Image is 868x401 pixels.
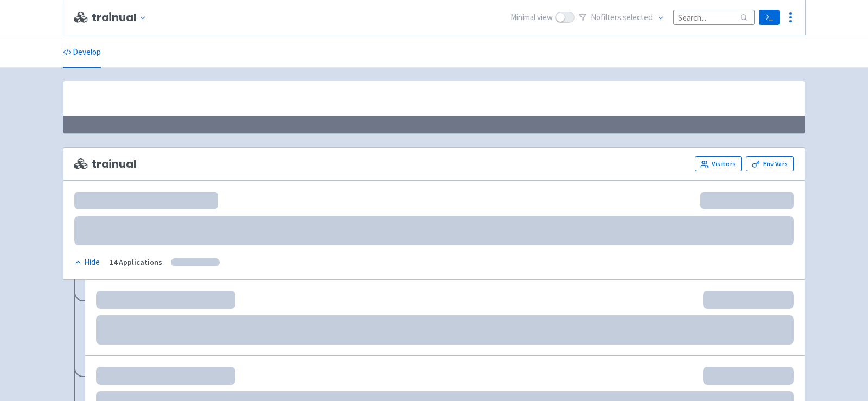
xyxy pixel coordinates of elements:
[695,156,742,171] a: Visitors
[673,10,755,24] input: Search...
[92,11,151,24] button: trainual
[74,256,101,269] button: Hide
[74,256,100,269] div: Hide
[110,256,162,269] div: 14 Applications
[623,12,653,22] span: selected
[74,158,137,170] span: trainual
[746,156,794,171] a: Env Vars
[510,11,553,24] span: Minimal view
[759,10,779,25] a: Terminal
[63,37,101,68] a: Develop
[591,11,653,24] span: No filter s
